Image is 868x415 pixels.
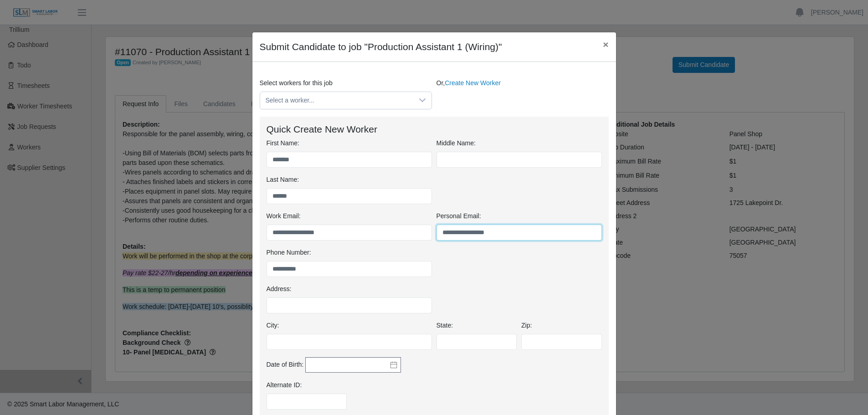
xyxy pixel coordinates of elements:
label: Work Email: [267,211,301,221]
label: Date of Birth: [267,360,304,369]
h4: Quick Create New Worker [267,123,602,135]
label: State: [437,321,453,330]
label: Alternate ID: [267,380,302,390]
a: Create New Worker [445,79,501,87]
h4: Submit Candidate to job "Production Assistant 1 (Wiring)" [260,40,502,54]
div: Or, [434,78,611,109]
label: Select workers for this job [260,78,333,88]
label: Personal Email: [437,211,481,221]
label: Middle Name: [437,138,476,148]
label: Address: [267,284,292,294]
label: Last Name: [267,175,299,184]
label: City: [267,321,279,330]
body: Rich Text Area. Press ALT-0 for help. [7,7,340,17]
label: First Name: [267,138,299,148]
span: Select a worker... [260,92,413,109]
button: Close [596,32,616,56]
label: Phone Number: [267,248,311,257]
label: Zip: [521,321,532,330]
span: × [603,39,608,50]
